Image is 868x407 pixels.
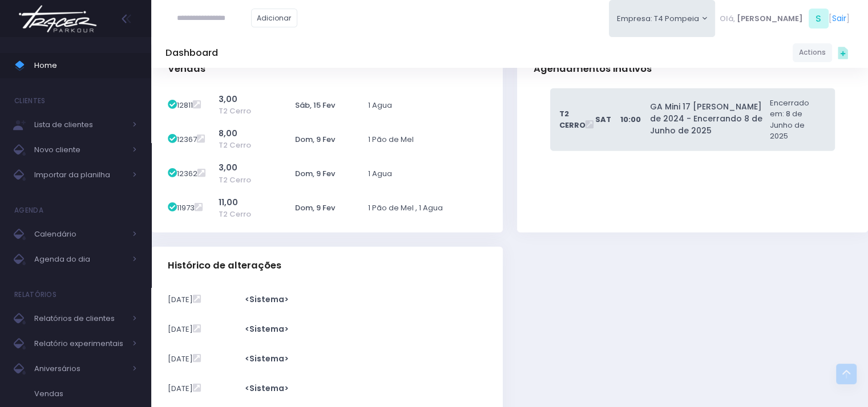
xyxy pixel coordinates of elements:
[34,361,126,376] span: Aniversários
[294,134,334,145] span: Dom, 9 Fev
[219,209,268,220] span: T2 Cerro
[168,157,219,191] td: 12362
[245,294,289,305] span: <Sistema>
[165,47,218,59] h5: Dashboard
[14,283,56,306] h4: Relatórios
[168,374,245,404] td: [DATE]
[219,140,268,151] span: T2 Cerro
[245,353,289,364] span: <Sistema>
[14,89,45,112] h4: Clientes
[219,174,268,186] span: T2 Cerro
[34,386,137,401] span: Vendas
[715,6,854,31] div: [ ]
[559,108,586,131] span: T2 Cerro
[168,260,281,271] span: Histórico de alterações
[34,252,126,267] span: Agenda do dia
[219,128,237,139] span: 8,00
[34,311,126,326] span: Relatórios de clientes
[34,336,126,351] span: Relatório experimentais
[362,191,486,225] td: 1 Pão de Mel , 1 Agua
[245,323,289,335] span: <Sistema>
[168,285,245,315] td: [DATE]
[168,88,219,123] td: 12811
[14,199,43,222] h4: Agenda
[737,13,803,25] span: [PERSON_NAME]
[620,114,641,125] span: 10:00
[168,344,245,374] td: [DATE]
[362,123,486,157] td: 1 Pão de Mel
[219,162,237,173] span: 3,00
[219,105,268,117] span: T2 Cerro
[219,197,238,208] span: 11,00
[534,63,652,75] span: Agendamentos inativos
[168,63,205,75] span: Vendas
[34,58,137,73] span: Home
[294,100,334,111] span: Sáb, 15 Fev
[650,101,766,137] a: GA Mini 17 [PERSON_NAME] de 2024 - Encerrando 8 de Junho de 2025
[793,43,832,62] a: Actions
[219,93,237,105] span: 3,00
[168,123,219,157] td: 12367
[770,97,822,142] div: Encerrado em: 8 de Junho de 2025
[34,143,126,157] span: Novo cliente
[362,88,486,123] td: 1 Agua
[34,227,126,242] span: Calendário
[720,13,735,25] span: Olá,
[251,9,298,27] a: Adicionar
[34,168,126,182] span: Importar da planilha
[294,168,334,179] span: Dom, 9 Fev
[245,382,289,394] span: <Sistema>
[294,202,334,213] span: Dom, 9 Fev
[34,117,126,132] span: Lista de clientes
[168,315,245,344] td: [DATE]
[809,9,829,29] span: S
[362,157,486,191] td: 1 Agua
[832,13,846,25] a: Sair
[595,114,611,125] span: Sat
[168,191,219,225] td: 11973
